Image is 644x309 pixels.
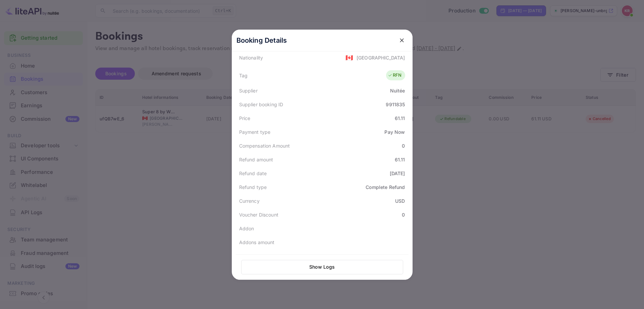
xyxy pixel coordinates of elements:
[402,142,405,149] div: 0
[239,253,269,260] div: Special notes
[388,72,401,79] div: RFN
[236,35,287,45] p: Booking Details
[395,197,405,204] div: USD
[239,156,273,163] div: Refund amount
[239,54,263,61] div: Nationality
[239,115,251,122] div: Price
[395,156,405,163] div: 61.11
[345,51,353,64] span: United States
[390,87,405,94] div: Nuitée
[239,239,275,246] div: Addons amount
[239,142,290,149] div: Compensation Amount
[384,128,405,136] div: Pay Now
[239,72,248,79] div: Tag
[239,225,254,232] div: Addon
[239,211,278,218] div: Voucher Discount
[396,34,408,46] button: close
[239,87,258,94] div: Supplier
[395,115,405,122] div: 61.11
[386,101,405,108] div: 9911835
[366,184,405,191] div: Complete Refund
[402,211,405,218] div: 0
[239,101,283,108] div: Supplier booking ID
[239,184,267,191] div: Refund type
[390,170,405,177] div: [DATE]
[239,128,271,136] div: Payment type
[239,197,260,204] div: Currency
[239,170,267,177] div: Refund date
[357,54,405,61] div: [GEOGRAPHIC_DATA]
[241,260,403,274] button: Show Logs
